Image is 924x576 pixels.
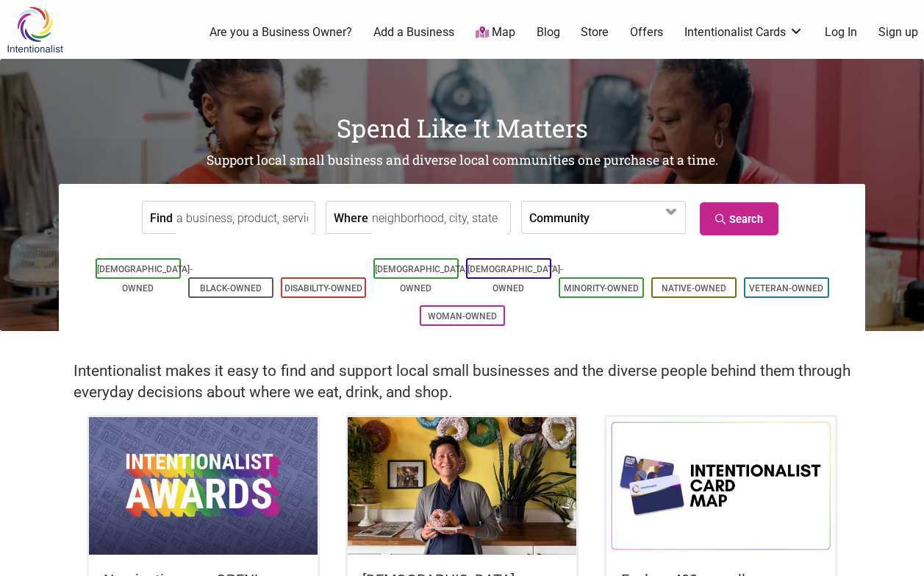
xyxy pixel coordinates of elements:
a: [DEMOGRAPHIC_DATA]-Owned [468,264,563,294]
a: [DEMOGRAPHIC_DATA]-Owned [375,264,470,294]
label: Where [334,202,368,233]
a: Are you a Business Owner? [209,24,352,40]
a: Store [581,24,609,40]
a: Map [476,24,515,41]
img: King Donuts - Hong Chhuor [348,417,576,555]
a: Disability-Owned [284,283,362,294]
a: [DEMOGRAPHIC_DATA]-Owned [97,264,193,294]
a: Sign up [878,24,918,40]
a: Offers [630,24,663,40]
input: neighborhood, city, state [372,202,506,235]
a: Veteran-Owned [749,283,823,294]
a: Log In [825,24,857,40]
img: Intentionalist Awards [89,417,318,555]
a: Minority-Owned [564,283,639,294]
a: Native-Owned [662,283,726,294]
a: Blog [537,24,560,40]
input: a business, product, service [176,202,311,235]
a: Intentionalist Cards [684,24,803,40]
label: Community [529,202,590,233]
h2: Intentionalist makes it easy to find and support local small businesses and the diverse people be... [74,360,850,403]
a: Black-Owned [200,283,262,294]
a: Search [700,202,778,235]
a: Woman-Owned [428,311,497,321]
label: Find [150,202,173,233]
a: Add a Business [373,24,454,40]
img: Intentionalist Card Map [606,417,835,555]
